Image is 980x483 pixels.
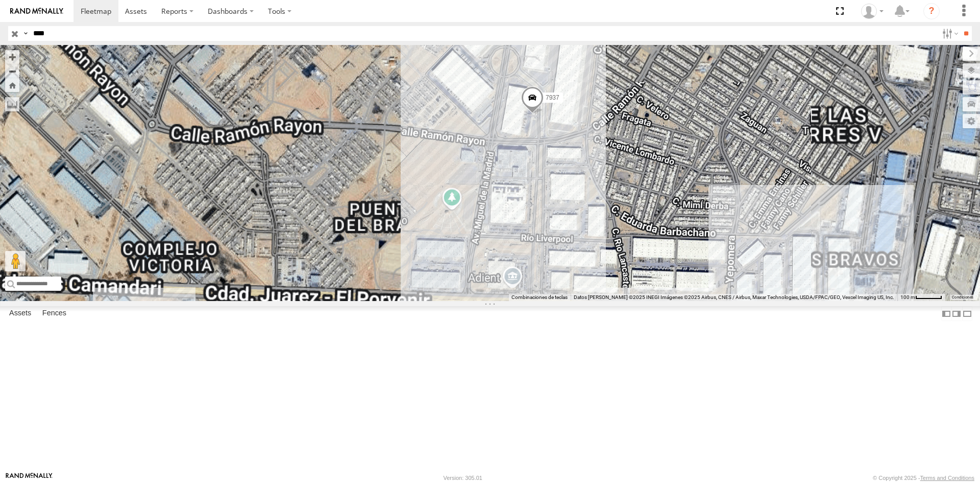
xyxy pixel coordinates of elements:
label: Measure [5,97,19,111]
label: Map Settings [963,114,980,128]
span: 7937 [546,94,559,101]
button: Zoom Home [5,78,19,92]
label: Search Query [21,26,30,41]
a: Condiciones [952,295,973,300]
img: rand-logo.svg [10,8,63,15]
label: Hide Summary Table [962,306,972,321]
div: © Copyright 2025 - [873,475,974,481]
i: ? [923,3,940,19]
div: foxconn f [857,4,887,19]
button: Combinaciones de teclas [511,294,568,301]
label: Search Filter Options [938,26,960,41]
label: Assets [4,307,36,321]
label: Dock Summary Table to the Left [941,306,951,321]
button: Zoom in [5,50,19,64]
span: Datos [PERSON_NAME] ©2025 INEGI Imágenes ©2025 Airbus, CNES / Airbus, Maxar Technologies, USDA/FP... [574,294,894,300]
button: Zoom out [5,64,19,78]
button: Arrastra el hombrecito naranja al mapa para abrir Street View [5,251,26,271]
button: Escala del mapa: 100 m por 49 píxeles [897,294,945,301]
label: Dock Summary Table to the Right [951,306,962,321]
a: Terms and Conditions [920,475,974,481]
a: Visit our Website [6,473,53,483]
span: 100 m [900,294,915,300]
div: Version: 305.01 [444,475,482,481]
label: Fences [37,307,71,321]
